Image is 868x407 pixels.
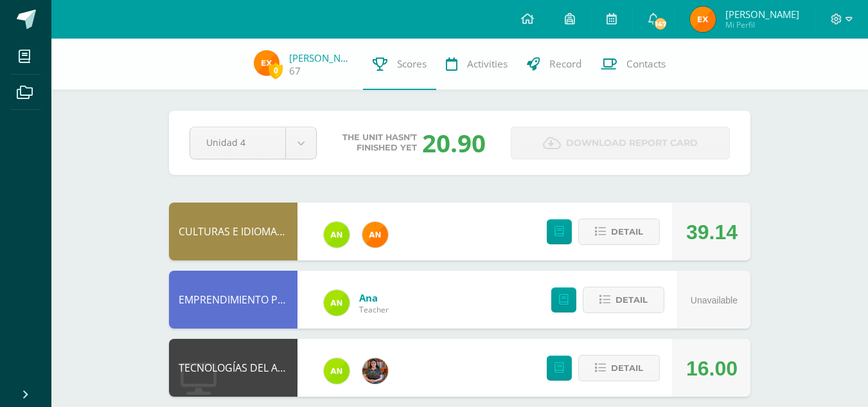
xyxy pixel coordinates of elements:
span: The unit hasn’t finished yet [342,132,417,153]
div: CULTURAS E IDIOMAS MAYAS, GARÍFUNA O XINCA [169,203,297,260]
span: Detail [611,220,643,244]
span: Mi Perfil [725,19,799,30]
a: Contacts [591,39,675,90]
span: Scores [397,57,427,71]
div: 20.90 [422,126,486,159]
span: 0 [269,62,283,78]
img: 122d7b7bf6a5205df466ed2966025dea.png [324,222,350,248]
span: Detail [611,356,643,380]
span: Unidad 4 [206,127,269,158]
a: [PERSON_NAME] [289,51,353,64]
span: Download report card [566,127,698,159]
div: TECNOLOGÍAS DEL APRENDIZAJE Y LA COMUNICACIÓN [169,339,297,397]
img: 122d7b7bf6a5205df466ed2966025dea.png [324,358,350,384]
button: Detail [583,287,664,313]
span: Record [549,57,581,71]
span: Detail [616,288,648,312]
img: 122d7b7bf6a5205df466ed2966025dea.png [324,290,350,316]
img: ec9058e119db4a565bf1c70325520aa2.png [254,50,279,76]
span: Unavailable [691,295,738,305]
a: Ana [359,291,389,304]
span: Activities [467,57,508,71]
img: fc6731ddebfef4a76f049f6e852e62c4.png [362,222,388,248]
div: 39.14 [686,203,738,261]
img: ec9058e119db4a565bf1c70325520aa2.png [690,6,716,32]
span: 147 [653,17,668,31]
a: 67 [289,64,301,78]
span: [PERSON_NAME] [725,8,799,21]
a: Activities [436,39,517,90]
a: Unidad 4 [190,127,316,159]
div: 16.00 [686,339,738,397]
span: Teacher [359,304,389,315]
a: Record [517,39,591,90]
button: Detail [578,355,660,381]
button: Detail [578,219,660,245]
a: Scores [363,39,436,90]
span: Contacts [626,57,666,71]
img: 60a759e8b02ec95d430434cf0c0a55c7.png [362,358,388,384]
div: EMPRENDIMIENTO PARA LA PRODUCTIVIDAD [169,271,297,329]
